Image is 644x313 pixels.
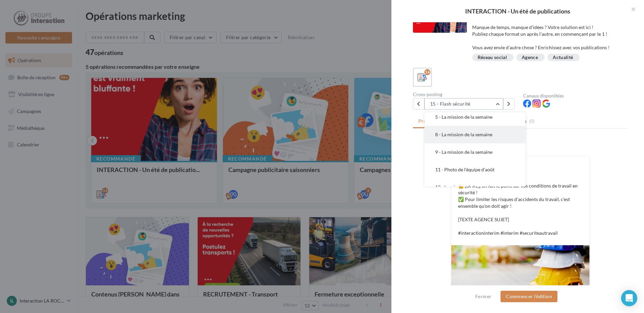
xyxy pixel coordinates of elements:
[435,114,492,120] span: 5 - La mission de la semaine
[458,182,583,236] p: 🦺 [DATE], on fait le point sur vos conditions de travail en sécurité ! ✅ Pour limiter les risques...
[621,290,637,306] div: Open Intercom Messenger
[553,55,573,60] div: Actualité
[424,143,525,161] button: 9 - La mission de la semaine
[435,132,492,137] span: 8 - La mission de la semaine
[424,161,525,178] button: 11 - Photo de l'équipe d'août
[522,55,538,60] div: Agence
[424,178,525,196] button: 12 - La mission de la semaine
[424,69,430,75] div: 14
[424,126,525,143] button: 8 - La mission de la semaine
[472,4,623,51] div: Cet été, nous vous proposons de publier deux fois par semaine, sur vos réseaux sociaux et de vous...
[402,8,633,14] div: INTERACTION - Un été de publications
[435,149,492,155] span: 9 - La mission de la semaine
[529,118,535,124] span: (0)
[435,167,494,172] span: 11 - Photo de l'équipe d'août
[424,108,525,126] button: 5 - La mission de la semaine
[523,93,628,98] div: Canaux disponibles
[424,98,503,110] button: 15 - Flash sécurité
[473,292,494,301] button: Fermer
[478,55,507,60] div: Réseau social
[413,92,518,97] div: Cross-posting
[501,291,557,302] button: Commencer l'édition
[435,184,495,190] span: 12 - La mission de la semaine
